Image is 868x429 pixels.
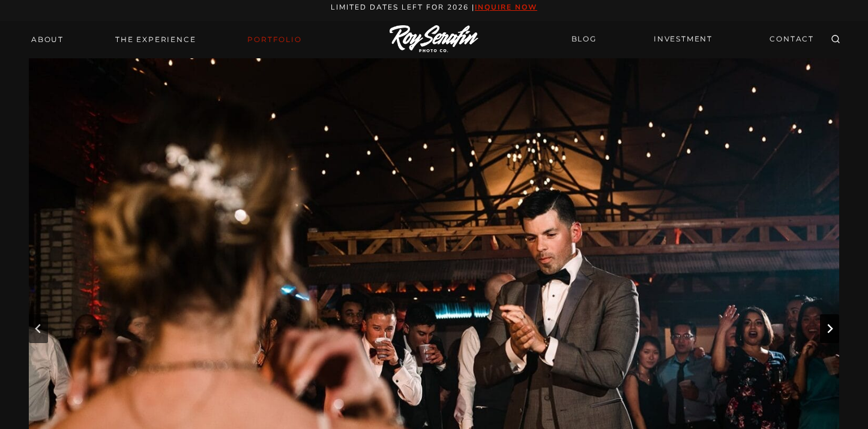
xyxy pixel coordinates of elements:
nav: Secondary Navigation [564,29,821,50]
a: CONTACT [762,29,821,50]
button: Previous slide [29,314,48,343]
a: INVESTMENT [646,29,720,50]
button: Next slide [820,314,839,343]
a: Portfolio [240,31,309,48]
p: Limited Dates LEft for 2026 | [13,1,855,14]
button: View Search Form [827,31,844,48]
img: Logo of Roy Serafin Photo Co., featuring stylized text in white on a light background, representi... [390,25,478,53]
nav: Primary Navigation [24,31,309,48]
a: THE EXPERIENCE [108,31,203,48]
a: About [24,31,71,48]
a: BLOG [564,29,604,50]
a: inquire now [475,2,537,12]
